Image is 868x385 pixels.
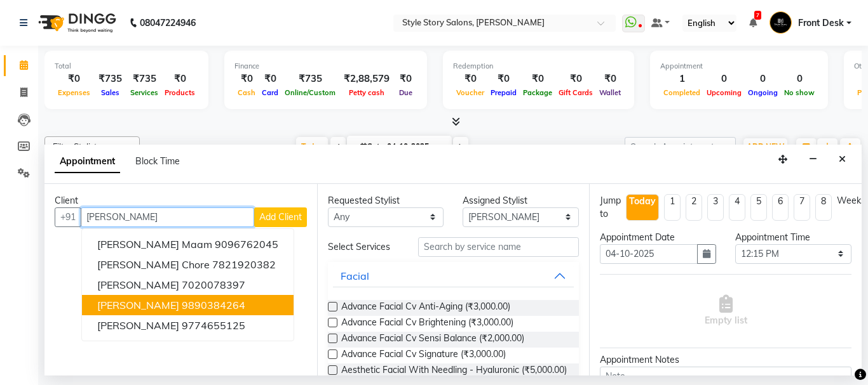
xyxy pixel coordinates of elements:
span: Front Desk [798,16,844,30]
span: Completed [660,88,703,97]
div: ₹0 [520,72,555,86]
span: Voucher [453,88,487,97]
div: ₹0 [161,72,198,86]
div: Today [629,195,656,208]
span: Services [127,88,161,97]
input: Search Appointment [625,137,736,157]
div: Redemption [453,61,624,72]
div: ₹0 [395,72,417,86]
button: +91 [55,207,81,227]
div: ₹0 [234,72,259,86]
ngb-highlight: 7020078397 [182,278,245,291]
div: Appointment Date [600,231,716,244]
span: Today [296,137,328,157]
span: [PERSON_NAME] [97,319,179,332]
div: ₹0 [259,72,281,86]
div: ₹735 [281,72,339,86]
div: Finance [234,61,417,72]
div: Appointment [660,61,818,72]
input: Search by Name/Mobile/Email/Code [81,207,254,227]
span: 7 [754,11,761,20]
input: Search by service name [418,237,580,257]
li: 4 [729,194,745,221]
span: Advance Facial Cv Anti-Aging (₹3,000.00) [341,300,510,316]
div: Total [55,61,198,72]
ngb-highlight: 9890384264 [182,299,245,311]
span: Due [396,88,416,97]
div: 0 [745,72,781,86]
span: Cash [234,88,259,97]
div: Assigned Stylist [463,194,579,207]
ngb-highlight: 9096762045 [215,238,278,251]
span: Online/Custom [281,88,339,97]
b: 08047224946 [140,5,196,41]
span: [PERSON_NAME] [97,299,179,311]
span: Advance Facial Cv Sensi Balance (₹2,000.00) [341,332,524,348]
div: ₹2,88,579 [339,72,395,86]
span: [PERSON_NAME] maam [97,238,212,251]
img: Front Desk [770,11,792,34]
li: 2 [686,194,702,221]
span: Card [259,88,281,97]
span: Add Client [259,211,302,223]
ngb-highlight: 7821920382 [212,258,276,271]
div: ₹735 [93,72,127,86]
span: Aesthetic Facial With Needling - Hyaluronic (₹5,000.00) [341,363,567,379]
div: ₹0 [555,72,596,86]
div: Appointment Time [735,231,851,244]
div: ₹0 [487,72,520,86]
span: Gift Cards [555,88,596,97]
img: logo [32,5,119,41]
a: 7 [749,17,757,29]
li: 5 [750,194,767,221]
button: ADD NEW [743,138,787,156]
span: Advance Facial Cv Brightening (₹3,000.00) [341,316,513,332]
span: Wallet [596,88,624,97]
li: 7 [794,194,810,221]
span: Upcoming [703,88,745,97]
span: Sat [357,142,383,152]
span: Block Time [135,155,180,167]
span: ADD NEW [747,142,784,152]
div: Jump to [600,194,621,221]
span: [PERSON_NAME] [97,278,179,291]
div: Facial [341,268,369,284]
span: Empty list [705,295,747,327]
ngb-highlight: 9774655125 [182,319,245,332]
span: Expenses [55,88,93,97]
div: ₹0 [596,72,624,86]
span: Appointment [55,150,120,173]
li: 6 [772,194,789,221]
li: 3 [707,194,724,221]
input: 2025-10-04 [383,138,447,157]
span: Sales [98,88,123,97]
span: Advance Facial Cv Signature (₹3,000.00) [341,348,506,363]
span: No show [781,88,818,97]
span: Filter Stylist [53,141,97,152]
button: Facial [333,264,574,287]
div: 1 [660,72,703,86]
div: Client [55,194,307,207]
div: Weeks [837,194,865,207]
button: Close [833,150,851,169]
div: Appointment Notes [600,353,851,367]
span: [PERSON_NAME] Chore [97,258,210,271]
div: Requested Stylist [328,194,444,207]
div: 0 [703,72,745,86]
span: Ongoing [745,88,781,97]
span: Prepaid [487,88,520,97]
span: Petty cash [346,88,388,97]
input: yyyy-mm-dd [600,244,698,264]
div: ₹735 [127,72,161,86]
div: ₹0 [453,72,487,86]
div: ₹0 [55,72,93,86]
span: Package [520,88,555,97]
button: Add Client [254,207,307,227]
div: Select Services [318,240,409,254]
span: Products [161,88,198,97]
div: 0 [781,72,818,86]
li: 1 [664,194,681,221]
li: 8 [815,194,832,221]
